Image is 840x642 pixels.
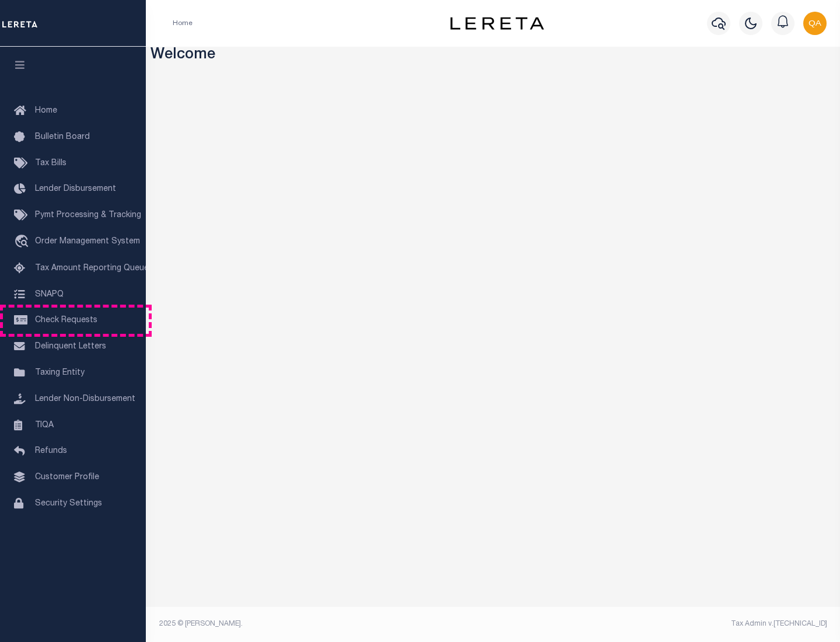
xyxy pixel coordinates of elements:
[150,619,494,629] div: 2025 © [PERSON_NAME].
[35,447,67,455] span: Refunds
[35,185,116,193] span: Lender Disbursement
[173,18,192,29] li: Home
[450,17,544,30] img: logo-dark.svg
[803,12,827,35] img: svg+xml;base64,PHN2ZyB4bWxucz0iaHR0cDovL3d3dy53My5vcmcvMjAwMC9zdmciIHBvaW50ZXItZXZlbnRzPSJub25lIi...
[35,264,149,273] span: Tax Amount Reporting Queue
[35,238,140,246] span: Order Management System
[35,369,85,377] span: Taxing Entity
[35,290,64,298] span: SNAPQ
[35,421,54,429] span: TIQA
[35,473,99,481] span: Customer Profile
[14,235,33,250] i: travel_explore
[502,619,827,629] div: Tax Admin v.[TECHNICAL_ID]
[35,500,102,508] span: Security Settings
[150,47,836,65] h3: Welcome
[35,211,141,219] span: Pymt Processing & Tracking
[35,107,57,115] span: Home
[35,343,106,351] span: Delinquent Letters
[35,395,135,403] span: Lender Non-Disbursement
[35,159,66,168] span: Tax Bills
[35,133,90,141] span: Bulletin Board
[35,316,97,325] span: Check Requests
